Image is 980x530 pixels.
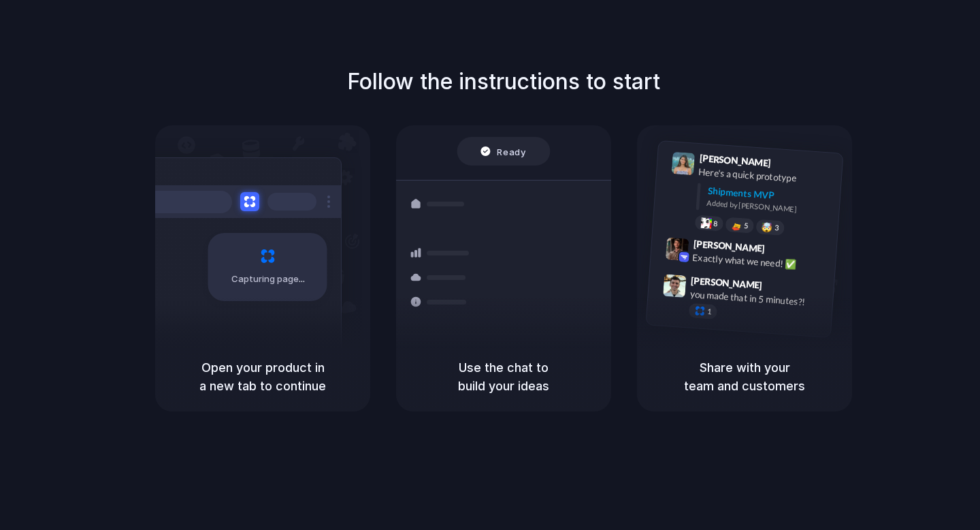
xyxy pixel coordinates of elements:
[689,287,826,310] div: you made that in 5 minutes?!
[412,358,595,395] h5: Use the chat to build your ideas
[698,165,834,188] div: Here's a quick prototype
[692,250,828,273] div: Exactly what we need! ✅
[347,65,660,98] h1: Follow the instructions to start
[713,220,718,228] span: 8
[769,243,797,259] span: 9:42 AM
[775,157,803,174] span: 9:41 AM
[699,151,771,170] span: [PERSON_NAME]
[693,236,765,256] span: [PERSON_NAME]
[762,222,773,232] div: 🤯
[707,184,833,206] div: Shipments MVP
[744,222,749,230] span: 5
[774,224,779,232] span: 3
[231,272,307,286] span: Capturing page
[653,358,836,395] h5: Share with your team and customers
[707,308,712,315] span: 1
[497,144,526,158] span: Ready
[171,358,354,395] h5: Open your product in a new tab to continue
[706,198,832,217] div: Added by [PERSON_NAME]
[766,279,794,296] span: 9:47 AM
[691,273,763,293] span: [PERSON_NAME]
